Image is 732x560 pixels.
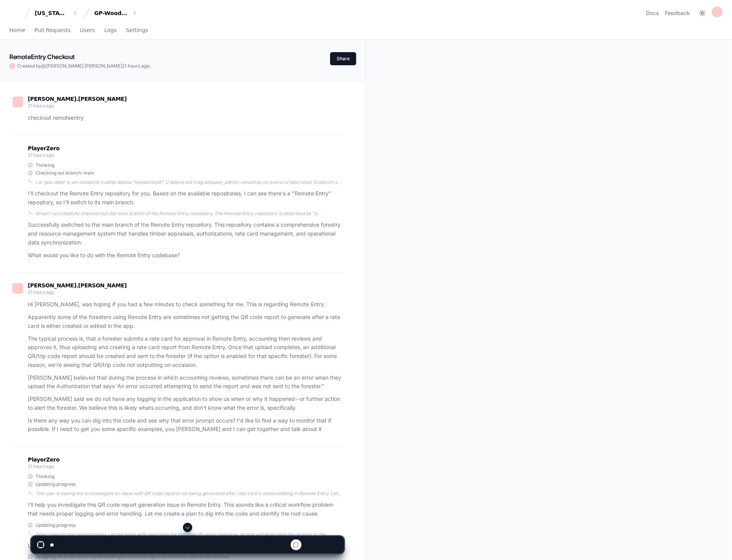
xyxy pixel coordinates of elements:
[28,103,54,109] span: 21 hours ago
[28,152,54,158] span: 21 hours ago
[665,9,690,17] button: Feedback
[28,501,344,518] p: I'll help you investigate this QR code report generation issue in Remote Entry. This sounds like ...
[91,6,141,20] button: GP-WoodOps
[94,9,127,17] div: GP-WoodOps
[36,179,344,185] div: Lor ipsu dolor si am consecte a elitse doeius "temporincid". U labore etd mag aliquaen_admini ven...
[9,53,75,61] app-text-character-animate: RemoteEntry Checkout
[28,300,344,309] p: Hi [PERSON_NAME], was hoping if you had a few minutes to check something for me. This is regardin...
[28,395,344,412] p: [PERSON_NAME] said we do not have any logging in the application to show us when or why it happen...
[28,334,344,370] p: The typical process is, that a forester submits a rate card for approval in Remote Entry, account...
[28,282,127,288] span: [PERSON_NAME].[PERSON_NAME]
[34,28,70,32] span: Pull Requests
[28,251,344,260] p: What would you like to do with the Remote Entry codebase?
[28,96,127,102] span: [PERSON_NAME].[PERSON_NAME]
[126,22,148,39] a: Settings
[80,28,95,32] span: Users
[36,162,54,168] span: Thinking
[28,457,59,462] span: PlayerZero
[80,22,95,39] a: Users
[41,63,46,69] span: @
[28,289,54,295] span: 21 hours ago
[36,210,344,217] div: Great! I successfully checked out the main branch of the Remote Entry repository. The Remote Entr...
[9,22,25,39] a: Home
[28,416,344,434] p: Is there any way you can dig into the code and see why that error prompt occurs? I'd like to find...
[28,146,59,151] span: PlayerZero
[36,473,54,480] span: Thinking
[28,313,344,331] p: Apparently some of the foresters using Remote Entry are sometimes not getting the QR code report ...
[28,373,344,391] p: [PERSON_NAME] believed that during the process in which accounting reviews, sometimes there can b...
[36,170,94,176] span: Checking out branch: main
[646,9,659,17] a: Docs
[46,63,122,69] span: [PERSON_NAME].[PERSON_NAME]
[35,9,68,17] div: [US_STATE] Pacific
[28,221,344,247] p: Successfully switched to the main branch of the Remote Entry repository. This repository contains...
[104,28,117,32] span: Logs
[126,28,148,32] span: Settings
[28,189,344,207] p: I'll checkout the Remote Entry repository for you. Based on the available repositories, I can see...
[122,63,149,69] span: 21 hours ago
[36,522,76,528] span: Updating progress
[28,114,344,122] p: checkout remoteentry
[36,490,344,497] div: The user is asking me to investigate an issue with QR code reports not being generated after rate...
[17,63,149,69] span: Created by
[34,22,70,39] a: Pull Requests
[36,481,76,487] span: Updating progress
[330,52,356,65] button: Share
[28,463,54,469] span: 21 hours ago
[104,22,117,39] a: Logs
[9,28,25,32] span: Home
[32,6,81,20] button: [US_STATE] Pacific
